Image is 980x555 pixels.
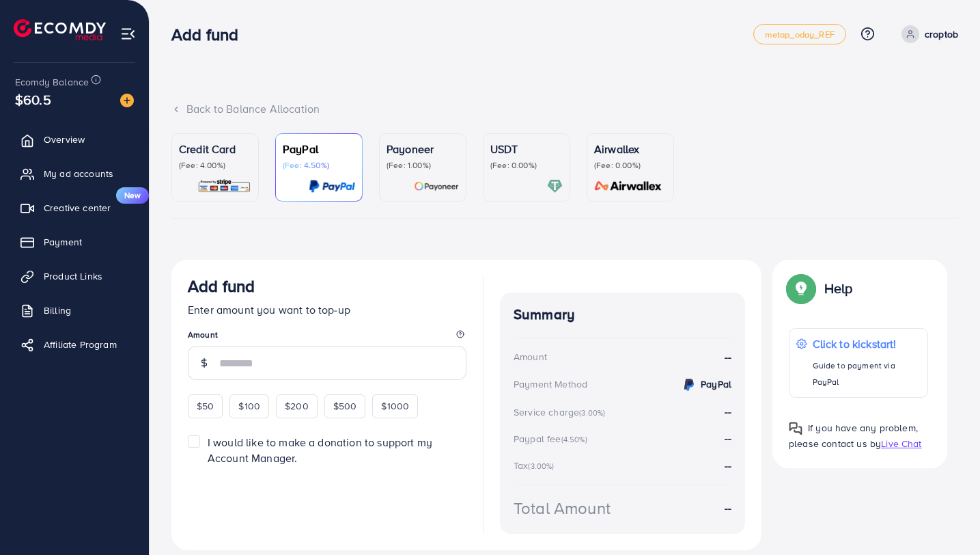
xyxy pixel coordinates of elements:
div: Service charge [514,405,609,419]
p: croptob [925,26,958,42]
img: menu [120,26,136,42]
span: Product Links [44,269,102,283]
span: Live Chat [881,437,921,450]
span: $60.5 [15,90,51,109]
strong: -- [725,500,731,516]
p: (Fee: 0.00%) [490,160,563,171]
img: Popup guide [789,276,813,301]
span: Payment [44,235,82,249]
p: Credit Card [179,141,251,157]
span: New [116,187,149,204]
p: Enter amount you want to top-up [188,301,466,318]
strong: -- [725,404,731,419]
img: Popup guide [789,422,802,435]
small: (3.00%) [528,461,554,472]
span: Ecomdy Balance [15,75,89,89]
div: Payment Method [514,377,587,391]
a: Creative centerNew [10,194,139,221]
span: Overview [44,133,85,146]
h3: Add fund [188,276,255,296]
p: Airwallex [594,141,667,157]
a: My ad accounts [10,160,139,187]
div: Tax [514,459,559,472]
p: (Fee: 0.00%) [594,160,667,171]
div: Total Amount [514,496,611,520]
div: Amount [514,350,547,364]
strong: -- [725,458,731,473]
p: USDT [490,141,563,157]
span: Creative center [44,201,111,215]
span: $500 [333,399,357,413]
img: card [547,178,563,194]
span: $50 [197,399,214,413]
a: Payment [10,228,139,256]
img: card [590,178,667,194]
img: logo [14,19,106,40]
h4: Summary [514,306,731,323]
p: Guide to payment via PayPal [813,357,921,390]
p: (Fee: 4.50%) [283,160,355,171]
span: $1000 [381,399,409,413]
iframe: Chat [922,493,970,545]
p: Help [824,280,853,297]
h3: Add fund [171,25,249,44]
a: Affiliate Program [10,331,139,358]
span: $200 [285,399,309,413]
img: card [309,178,355,194]
span: Billing [44,303,71,317]
span: If you have any problem, please contact us by [789,421,918,450]
p: Payoneer [387,141,459,157]
p: (Fee: 4.00%) [179,160,251,171]
span: metap_oday_REF [765,30,835,39]
small: (4.50%) [561,434,587,445]
div: Paypal fee [514,432,591,446]
img: credit [681,377,697,393]
strong: PayPal [701,377,731,391]
img: card [197,178,251,194]
div: Back to Balance Allocation [171,101,958,117]
strong: -- [725,349,731,365]
small: (3.00%) [579,407,605,418]
a: Product Links [10,262,139,290]
span: $100 [238,399,260,413]
a: metap_oday_REF [753,24,846,44]
legend: Amount [188,329,466,346]
a: Billing [10,297,139,324]
a: croptob [896,25,958,43]
img: card [414,178,459,194]
img: image [120,94,134,107]
a: Overview [10,126,139,153]
span: I would like to make a donation to support my Account Manager. [208,435,432,465]
p: PayPal [283,141,355,157]
span: My ad accounts [44,167,113,180]
strong: -- [725,431,731,446]
span: Affiliate Program [44,338,117,351]
p: (Fee: 1.00%) [387,160,459,171]
p: Click to kickstart! [813,336,921,352]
